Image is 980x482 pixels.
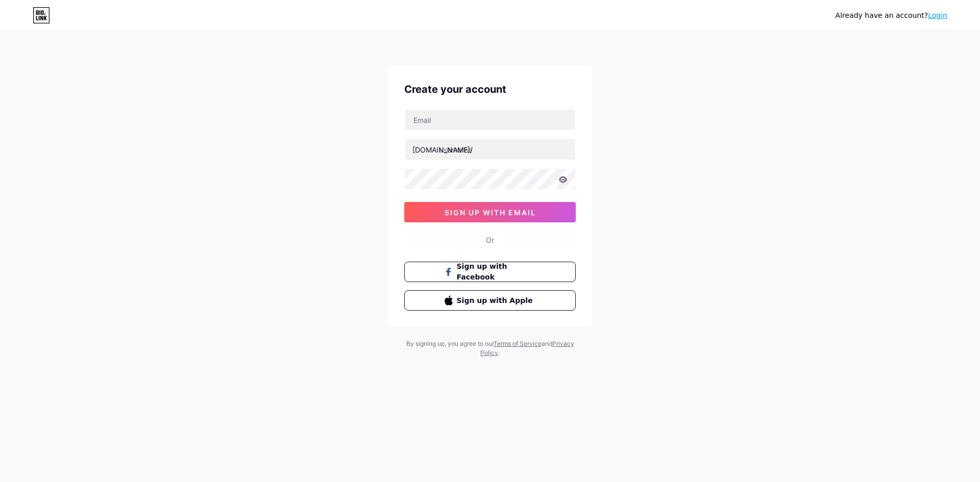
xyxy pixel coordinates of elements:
button: sign up with email [404,202,576,222]
div: Already have an account? [836,10,947,21]
div: Create your account [404,82,576,97]
div: By signing up, you agree to our and . [403,339,577,358]
span: Sign up with Facebook [457,261,536,283]
button: Sign up with Apple [404,290,576,311]
div: [DOMAIN_NAME]/ [412,144,473,155]
input: Email [405,110,575,130]
a: Terms of Service [494,340,542,347]
div: Or [486,235,494,245]
span: sign up with email [445,208,536,217]
button: Sign up with Facebook [404,262,576,282]
input: username [405,139,575,160]
span: Sign up with Apple [457,295,536,306]
a: Login [928,11,947,19]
